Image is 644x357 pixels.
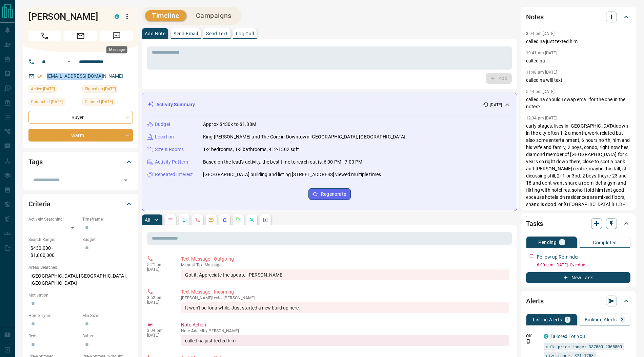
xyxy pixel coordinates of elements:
[65,58,73,66] button: Open
[155,158,188,166] p: Activity Pattern
[28,98,79,108] div: Thu Sep 04 2025
[526,77,630,84] p: called na will text
[82,237,133,243] p: Budget:
[203,121,256,128] p: Approx $430k to $1.88M
[526,339,531,344] svg: Push Notification Only
[203,133,406,140] p: King [PERSON_NAME] and The Core in Downtown [GEOGRAPHIC_DATA], [GEOGRAPHIC_DATA]
[526,215,630,232] div: Tasks
[526,70,557,75] p: 11:48 am [DATE]
[121,175,130,185] button: Open
[208,217,214,223] svg: Emails
[195,217,200,223] svg: Calls
[181,263,509,267] p: Text Message
[85,98,113,105] span: Claimed [DATE]
[106,46,127,53] div: Message
[526,116,557,120] p: 12:34 pm [DATE]
[28,292,133,298] p: Motivation:
[145,31,165,36] p: Add Note
[155,121,170,128] p: Budget
[28,270,133,289] p: [GEOGRAPHIC_DATA], [GEOGRAPHIC_DATA], [GEOGRAPHIC_DATA]
[28,199,51,209] h2: Criteria
[147,98,511,111] div: Activity Summary[DATE]
[526,31,555,36] p: 3:04 pm [DATE]
[82,216,133,222] p: Timeframe:
[544,334,548,339] div: condos.ca
[82,85,133,95] div: Mon May 19 2025
[85,86,116,92] span: Signed up [DATE]
[537,262,630,268] p: 6:00 a.m. [DATE] - Overdue
[82,313,133,319] p: Min Size:
[28,111,133,124] div: Buyer
[526,123,630,265] p: early stages, lives in [GEOGRAPHIC_DATA]down in the city often 1-2 a month, work related but also...
[526,96,630,110] p: called na should I swap email for the one in the notes?
[526,9,630,25] div: Notes
[82,98,133,108] div: Tue May 20 2025
[566,317,569,322] p: 1
[593,240,617,245] p: Completed
[156,101,195,108] p: Activity Summary
[28,31,61,41] span: Call
[621,317,624,322] p: 3
[155,133,174,140] p: Location
[147,300,171,305] p: [DATE]
[526,293,630,309] div: Alerts
[181,302,509,313] div: It won't be for a while. Just started a new build up here.
[203,146,299,153] p: 1-2 bedrooms, 1-3 bathrooms, 412-1502 sqft
[526,12,544,22] h2: Notes
[181,263,195,267] span: manual
[28,11,104,22] h1: [PERSON_NAME]
[47,73,123,79] a: [EMAIL_ADDRESS][DOMAIN_NAME]
[546,343,622,350] span: sale price range: 387000,2068000
[37,74,42,79] svg: Email Verified
[145,218,150,222] p: All
[263,217,268,223] svg: Agent Actions
[28,243,79,261] p: $430,000 - $1,880,000
[147,295,171,300] p: 3:52 pm
[181,217,187,223] svg: Lead Browsing Activity
[147,333,171,338] p: [DATE]
[181,321,509,328] p: Note Action
[28,154,133,170] div: Tags
[28,313,79,319] p: Home Type:
[64,31,97,41] span: Email
[31,86,55,92] span: Active [DATE]
[526,51,557,55] p: 10:41 am [DATE]
[236,31,254,36] p: Log Call
[550,334,585,339] a: Tailored For You
[100,31,133,41] span: Message
[526,89,555,94] p: 5:44 pm [DATE]
[206,31,228,36] p: Send Text
[526,333,540,339] p: Off
[82,333,133,339] p: Baths:
[308,188,351,200] button: Regenerate
[526,57,630,64] p: called na
[174,31,198,36] p: Send Email
[203,158,362,166] p: Based on the lead's activity, the best time to reach out is: 6:00 PM - 7:00 PM
[28,156,42,167] h2: Tags
[181,256,509,263] p: Text Message - Outgoing
[181,269,509,280] div: Got it. Appreciate the update, [PERSON_NAME]
[585,317,617,322] p: Building Alerts
[537,253,579,261] p: Follow up Reminder
[181,288,509,296] p: Text Message - Incoming
[168,217,173,223] svg: Notes
[28,237,79,243] p: Search Range:
[147,267,171,272] p: [DATE]
[28,196,133,212] div: Criteria
[533,317,562,322] p: Listing Alerts
[28,129,133,142] div: Warm
[28,264,133,270] p: Areas Searched:
[526,38,630,45] p: called na just texted him
[222,217,227,223] svg: Listing Alerts
[526,296,544,306] h2: Alerts
[28,333,79,339] p: Beds:
[236,217,241,223] svg: Requests
[147,328,171,333] p: 3:04 pm
[526,218,543,229] h2: Tasks
[490,102,502,108] p: [DATE]
[189,10,238,21] button: Campaigns
[155,146,184,153] p: Size & Rooms
[181,296,509,300] p: [PERSON_NAME] texted [PERSON_NAME]
[181,335,509,346] div: called na just texted him
[561,240,563,245] p: 1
